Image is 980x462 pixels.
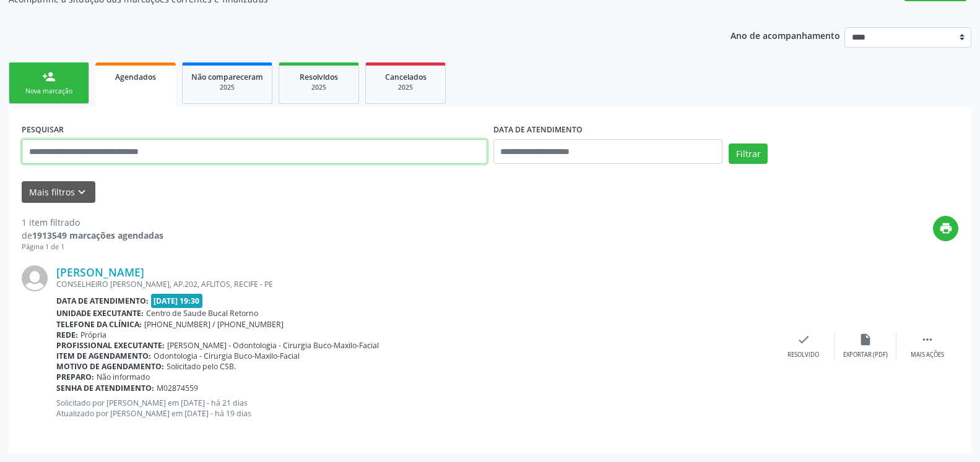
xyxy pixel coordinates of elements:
[75,186,89,199] i: keyboard_arrow_down
[56,265,144,279] a: [PERSON_NAME]
[300,72,338,82] span: Resolvidos
[22,242,163,252] div: Página 1 de 1
[167,361,236,372] span: Solicitado pelo CSB.
[56,398,773,419] p: Solicitado por [PERSON_NAME] em [DATE] - há 21 dias Atualizado por [PERSON_NAME] em [DATE] - há 1...
[32,229,163,241] strong: 1913549 marcações agendadas
[493,120,583,139] label: DATA DE ATENDIMENTO
[191,72,263,82] span: Não compareceram
[56,330,78,340] b: Rede:
[859,333,872,346] i: insert_drive_file
[56,340,165,351] b: Profissional executante:
[56,361,164,372] b: Motivo de agendamento:
[797,333,810,346] i: check
[939,221,953,235] i: print
[42,70,56,83] div: person_add
[288,83,350,92] div: 2025
[911,351,944,359] div: Mais ações
[167,340,379,351] span: [PERSON_NAME] - Odontologia - Cirurgia Buco-Maxilo-Facial
[115,72,156,82] span: Agendados
[80,330,106,340] span: Própria
[154,351,300,361] span: Odontologia - Cirurgia Buco-Maxilo-Facial
[56,296,149,306] b: Data de atendimento:
[56,372,94,382] b: Preparo:
[385,72,427,82] span: Cancelados
[151,294,203,308] span: [DATE] 19:30
[18,87,80,96] div: Nova marcação
[375,83,436,92] div: 2025
[56,308,144,319] b: Unidade executante:
[729,143,768,165] button: Filtrar
[933,216,958,241] button: print
[56,351,151,361] b: Item de agendamento:
[56,319,142,330] b: Telefone da clínica:
[56,383,154,393] b: Senha de atendimento:
[146,308,258,319] span: Centro de Saude Bucal Retorno
[731,27,840,43] p: Ano de acompanhamento
[22,265,48,291] img: img
[787,351,819,359] div: Resolvido
[22,181,95,203] button: Mais filtroskeyboard_arrow_down
[921,333,934,346] i: 
[56,279,773,289] div: CONSELHEIRO [PERSON_NAME], AP.202, AFLITOS, RECIFE - PE
[144,319,284,330] span: [PHONE_NUMBER] / [PHONE_NUMBER]
[191,83,263,92] div: 2025
[97,372,150,382] span: Não informado
[22,120,64,139] label: PESQUISAR
[157,383,198,393] span: M02874559
[22,229,163,242] div: de
[22,216,163,229] div: 1 item filtrado
[843,351,888,359] div: Exportar (PDF)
